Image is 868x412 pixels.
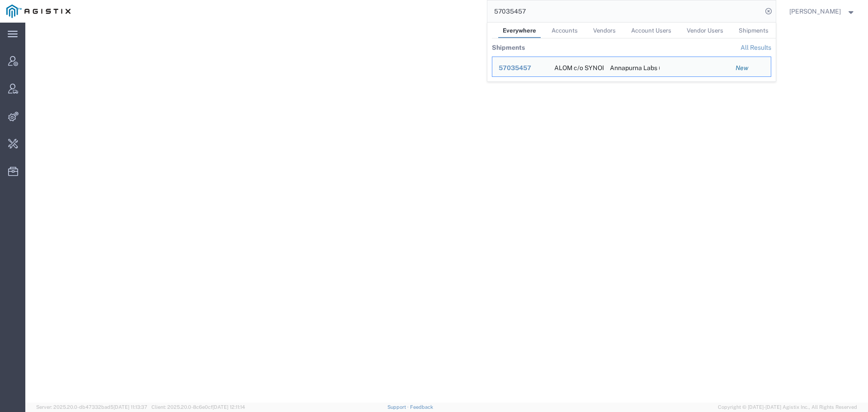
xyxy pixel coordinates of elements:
[36,404,147,410] span: Server: 2025.20.0-db47332bad5
[492,38,525,57] th: Shipments
[25,23,868,403] iframe: FS Legacy Container
[503,27,536,34] span: Everywhere
[212,404,245,410] span: [DATE] 12:11:14
[789,6,856,17] button: [PERSON_NAME]
[113,404,147,410] span: [DATE] 11:13:37
[151,404,245,410] span: Client: 2025.20.0-8c6e0cf
[492,38,776,81] table: Search Results
[410,404,433,410] a: Feedback
[487,0,762,22] input: Search for shipment number, reference number
[499,64,531,71] span: 57035457
[387,404,410,410] a: Support
[631,27,671,34] span: Account Users
[610,57,653,76] div: Annapurna Labs (U.S.) Inc.
[499,63,542,73] div: 57035457
[552,27,578,34] span: Accounts
[687,27,723,34] span: Vendor Users
[593,27,616,34] span: Vendors
[6,5,71,18] img: logo
[789,6,841,16] span: Carrie Virgilio
[741,44,771,51] a: View all shipments found by criterion
[739,27,769,34] span: Shipments
[554,57,597,76] div: ALOM c/o SYNOPSYS
[718,403,857,411] span: Copyright © [DATE]-[DATE] Agistix Inc., All Rights Reserved
[736,63,764,73] div: New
